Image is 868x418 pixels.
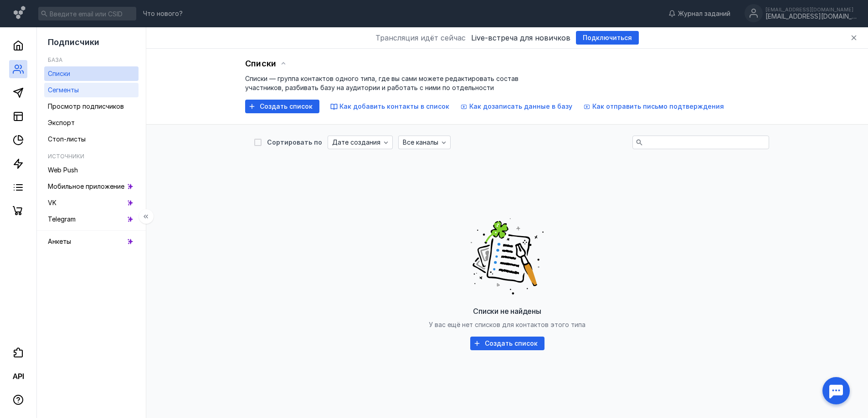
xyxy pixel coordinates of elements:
div: [EMAIL_ADDRESS][DOMAIN_NAME] [765,13,857,20]
h5: База [48,56,62,63]
a: Экспорт [44,116,139,130]
span: Web Push [48,166,78,174]
span: VK [48,199,56,206]
div: [EMAIL_ADDRESS][DOMAIN_NAME] [765,7,857,12]
span: Создать список [260,103,313,111]
button: Как добавить контакты в список [330,102,449,111]
span: Журнал заданий [678,9,730,18]
a: Списки [44,66,139,81]
button: Подключиться [576,31,639,45]
span: Анкеты [48,237,71,245]
button: Создать список [470,337,544,350]
a: Журнал заданий [664,9,735,18]
span: Трансляция идёт сейчас [375,32,466,43]
span: Создать список [485,340,538,347]
a: Стоп-листы [44,132,139,146]
span: Списки — группа контактов одного типа, где вы сами можете редактировать состав участников, разбив... [245,75,519,91]
h5: Источники [48,153,84,160]
a: Мобильное приложение [44,179,139,194]
a: VK [44,196,139,210]
span: Сегменты [48,86,79,94]
span: У вас ещё нет списков для контактов этого типа [429,321,586,328]
a: Что нового? [139,10,187,17]
a: Web Push [44,163,139,177]
span: Списки не найдены [473,307,541,316]
span: Telegram [48,215,76,223]
button: Все каналы [398,136,451,149]
span: Стоп-листы [48,135,86,143]
a: Telegram [44,212,139,227]
span: Как добавить контакты в список [339,102,449,110]
span: Как дозаписать данные в базу [469,102,572,110]
a: Анкеты [44,234,139,249]
input: Введите email или CSID [38,7,136,20]
span: Все каналы [403,139,438,146]
span: Live-встреча для новичков [471,32,570,43]
span: Мобильное приложение [48,182,124,190]
a: Сегменты [44,83,139,97]
span: Что нового? [143,10,183,17]
button: Как отправить письмо подтверждения [583,102,724,111]
button: Как дозаписать данные в базу [460,102,572,111]
span: Списки [245,59,276,69]
span: Подписчики [48,37,99,47]
button: Дате создания [328,136,393,149]
div: Сортировать по [267,139,322,146]
span: Списки [48,70,70,77]
button: Создать список [245,100,319,113]
span: Экспорт [48,119,75,126]
a: Просмотр подписчиков [44,99,139,114]
span: Как отправить письмо подтверждения [592,102,724,110]
span: Просмотр подписчиков [48,102,124,110]
span: Подключиться [583,34,632,42]
span: Дате создания [332,139,380,146]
